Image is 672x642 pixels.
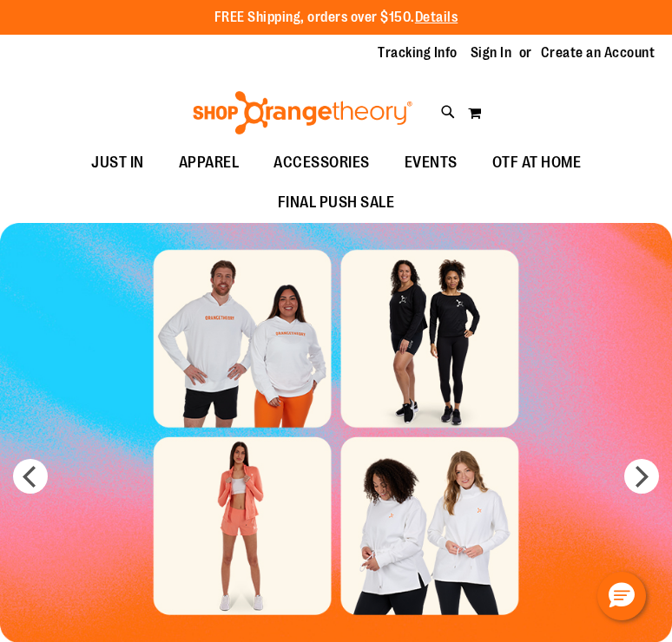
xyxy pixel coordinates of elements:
[278,183,395,222] span: FINAL PUSH SALE
[471,43,512,62] a: Sign In
[161,143,257,183] a: APPAREL
[256,143,387,183] a: ACCESSORIES
[597,572,646,620] button: Hello, have a question? Let’s chat.
[378,43,458,62] a: Tracking Info
[624,459,659,494] button: next
[405,143,458,182] span: EVENTS
[74,143,161,183] a: JUST IN
[179,143,240,182] span: APPAREL
[387,143,475,183] a: EVENTS
[492,143,582,182] span: OTF AT HOME
[415,10,458,25] a: Details
[91,143,144,182] span: JUST IN
[214,8,458,28] p: FREE Shipping, orders over $150.
[273,143,370,182] span: ACCESSORIES
[190,91,415,134] img: Shop Orangetheory
[260,183,412,223] a: FINAL PUSH SALE
[475,143,599,183] a: OTF AT HOME
[541,43,656,62] a: Create an Account
[13,459,48,494] button: prev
